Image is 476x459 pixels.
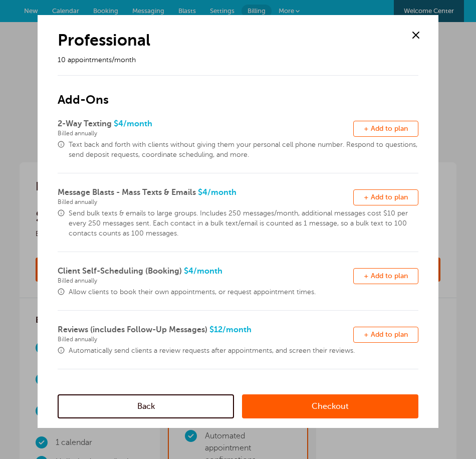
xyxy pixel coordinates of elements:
span: /month [193,267,222,276]
span: Send bulk texts & emails to large groups. Includes 250 messages/month, additional messages cost $... [69,208,418,239]
span: /month [222,325,252,334]
h1: Professional [58,30,396,50]
span: Billed annually [58,130,353,137]
a: Back [58,394,234,418]
span: Message Blasts - Mass Texts & Emails [58,188,196,197]
span: Billed annually [58,336,353,343]
span: + Add to plan [364,125,408,132]
span: Automatically send clients a review requests after appointments, and screen their reviews. [69,346,418,356]
span: + Add to plan [364,193,408,201]
span: Reviews (includes Follow-Up Messages) [58,325,207,334]
p: 10 appointments/month [58,55,396,65]
span: Billed annually [58,198,353,205]
span: /month [123,119,152,128]
button: + Add to plan [353,189,418,205]
button: + Add to plan [353,327,418,343]
span: + Add to plan [364,272,408,280]
span: $4 [58,267,353,284]
button: + Add to plan [353,121,418,137]
span: Client Self-Scheduling (Booking) [58,267,182,276]
button: + Add to plan [353,268,418,284]
span: + Add to plan [364,331,408,338]
a: Checkout [242,394,418,418]
span: Text back and forth with clients without giving them your personal cell phone number. Respond to ... [69,140,418,160]
span: Billed annually [58,277,353,284]
h2: Add-Ons [58,75,418,108]
span: /month [207,188,236,197]
span: 2-Way Texting [58,119,112,128]
span: $4 [58,188,353,205]
span: Allow clients to book their own appointments, or request appointment times. [69,287,418,297]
